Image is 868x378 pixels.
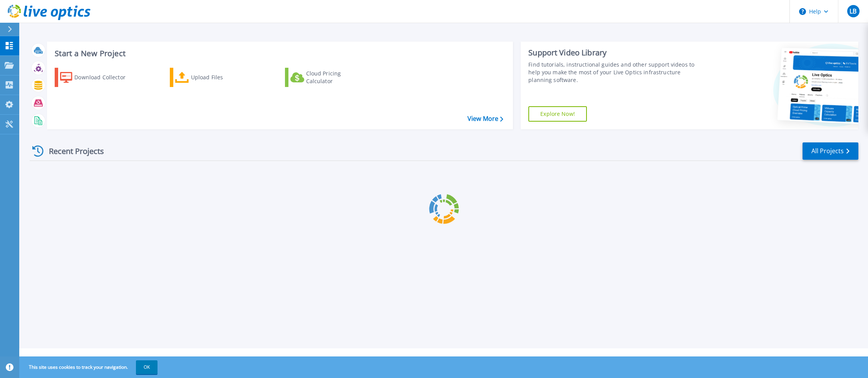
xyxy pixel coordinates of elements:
a: View More [468,115,503,122]
span: LB [850,8,856,14]
span: This site uses cookies to track your navigation. [21,360,158,374]
a: Cloud Pricing Calculator [285,68,371,87]
h3: Start a New Project [55,49,503,58]
div: Download Collector [74,70,136,85]
div: Upload Files [191,70,253,85]
a: All Projects [803,142,858,160]
a: Upload Files [170,68,256,87]
div: Cloud Pricing Calculator [306,70,368,85]
button: OK [136,360,158,374]
a: Explore Now! [528,106,587,122]
a: Download Collector [55,68,141,87]
div: Support Video Library [528,48,702,58]
div: Find tutorials, instructional guides and other support videos to help you make the most of your L... [528,61,702,84]
div: Recent Projects [30,142,114,161]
